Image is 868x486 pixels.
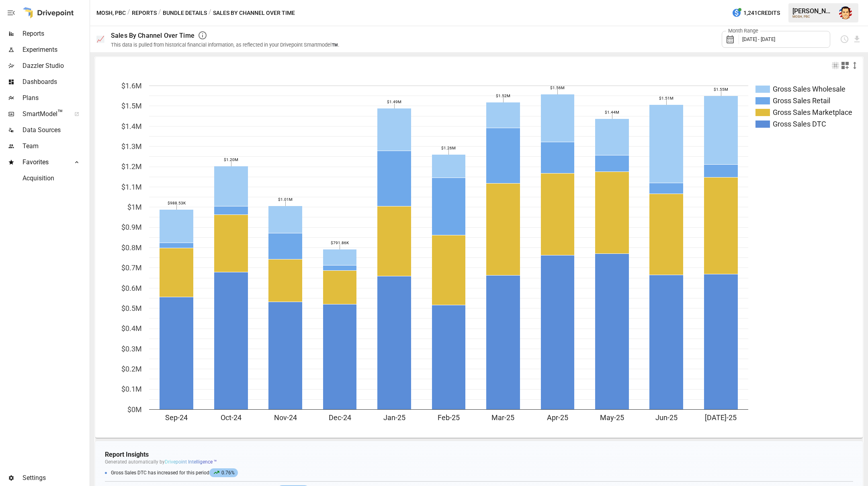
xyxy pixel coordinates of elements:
[95,74,863,438] svg: A chart.
[209,468,238,477] span: 0.76%
[852,35,862,44] button: Download report
[840,35,849,44] button: Schedule report
[23,77,88,87] span: Dashboards
[121,102,142,110] text: $1.5M
[438,413,460,422] text: Feb-25
[121,304,142,312] text: $0.5M
[121,263,142,272] text: $0.7M
[121,183,142,191] text: $1.1M
[331,241,349,245] text: $791.86K
[121,82,142,90] text: $1.6M
[773,108,852,116] text: Gross Sales Marketplace
[121,142,142,151] text: $1.3M
[550,86,565,90] text: $1.56M
[600,413,624,422] text: May-25
[729,6,783,20] button: 1,241Credits
[121,122,142,131] text: $1.4M
[121,365,142,373] text: $0.2M
[127,8,130,18] div: /
[57,108,63,118] span: ™
[165,459,217,465] span: Drivepoint Intelligence ™
[23,141,88,151] span: Team
[23,125,88,135] span: Data Sources
[659,96,674,100] text: $1.51M
[111,32,194,39] div: Sales By Channel Over Time
[605,110,619,114] text: $1.44M
[121,243,142,252] text: $0.8M
[111,42,339,48] div: This data is pulled from historical financial information, as reflected in your Drivepoint Smartm...
[23,157,66,167] span: Favorites
[491,413,514,422] text: Mar-25
[121,345,142,353] text: $0.3M
[224,157,238,162] text: $1.20M
[168,201,186,205] text: $988.53K
[726,27,760,35] label: Month Range
[121,385,142,393] text: $0.1M
[655,413,678,422] text: Jun-25
[705,413,737,422] text: [DATE]-25
[23,473,88,483] span: Settings
[121,223,142,231] text: $0.9M
[127,203,142,211] text: $1M
[23,29,88,39] span: Reports
[96,35,104,43] div: 📈
[792,7,834,15] div: [PERSON_NAME]
[158,8,161,18] div: /
[132,8,157,18] button: Reports
[496,94,510,98] text: $1.52M
[105,459,853,465] p: Generated automatically by
[121,324,142,333] text: $0.4M
[105,451,853,458] h4: Report Insights
[121,284,142,292] text: $0.6M
[743,8,780,18] span: 1,241 Credits
[121,162,142,171] text: $1.2M
[773,85,845,93] text: Gross Sales Wholesale
[23,45,88,55] span: Experiments
[96,8,126,18] button: MOSH, PBC
[23,174,88,183] span: Acquisition
[773,96,830,105] text: Gross Sales Retail
[383,413,405,422] text: Jan-25
[278,197,293,202] text: $1.01M
[23,109,66,119] span: SmartModel
[329,413,351,422] text: Dec-24
[792,15,834,18] div: MOSH, PBC
[547,413,568,422] text: Apr-25
[23,93,88,103] span: Plans
[165,413,188,422] text: Sep-24
[23,61,88,71] span: Dazzler Studio
[163,8,207,18] button: Bundle Details
[742,36,775,42] span: [DATE] - [DATE]
[839,6,852,19] img: Austin Gardner-Smith
[834,2,857,24] button: Austin Gardner-Smith
[209,8,211,18] div: /
[714,87,728,92] text: $1.55M
[127,405,142,414] text: $0M
[274,413,297,422] text: Nov-24
[111,470,240,476] span: Gross Sales DTC has increased for this period
[441,146,456,150] text: $1.26M
[387,100,401,104] text: $1.49M
[221,413,242,422] text: Oct-24
[773,120,826,128] text: Gross Sales DTC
